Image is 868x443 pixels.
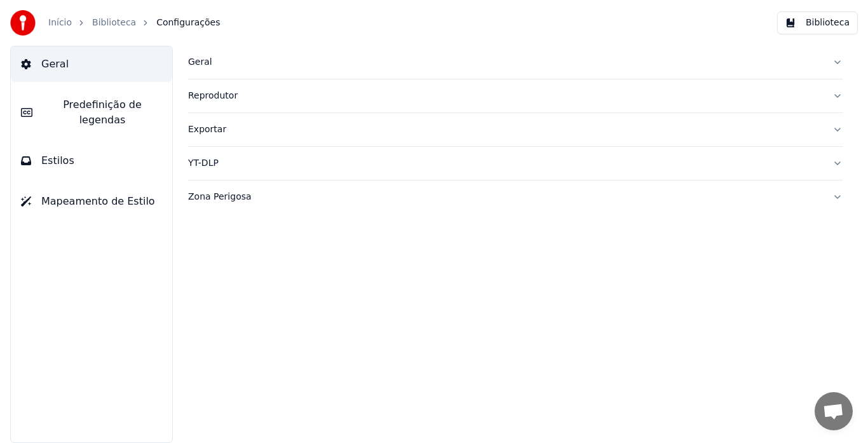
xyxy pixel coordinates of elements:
[10,10,36,36] img: youka
[41,194,155,209] span: Mapeamento de Estilo
[48,17,72,29] a: Início
[11,46,172,82] button: Geral
[48,17,220,29] nav: breadcrumb
[188,123,822,136] div: Exportar
[188,191,822,203] div: Zona Perigosa
[43,97,162,128] span: Predefinição de legendas
[188,147,843,180] button: YT-DLP
[11,143,172,179] button: Estilos
[11,184,172,219] button: Mapeamento de Estilo
[188,46,843,79] button: Geral
[777,11,858,34] button: Biblioteca
[41,57,69,72] span: Geral
[11,87,172,138] button: Predefinição de legendas
[188,181,843,214] button: Zona Perigosa
[188,56,822,69] div: Geral
[92,17,136,29] a: Biblioteca
[156,17,220,29] span: Configurações
[41,153,74,168] span: Estilos
[188,157,822,170] div: YT-DLP
[188,113,843,146] button: Exportar
[188,90,822,102] div: Reprodutor
[815,392,853,430] div: Bate-papo aberto
[188,79,843,112] button: Reprodutor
